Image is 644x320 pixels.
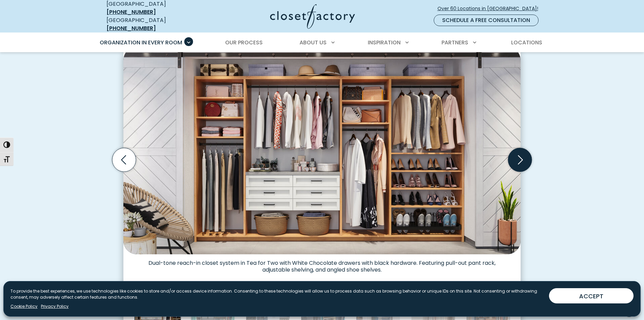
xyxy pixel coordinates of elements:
div: [GEOGRAPHIC_DATA] [106,16,205,33]
a: [PHONE_NUMBER] [106,24,156,32]
a: Over 60 Locations in [GEOGRAPHIC_DATA]! [437,3,544,15]
a: [PHONE_NUMBER] [106,8,156,16]
button: Next slide [505,145,534,174]
a: Privacy Policy [41,303,69,310]
span: Inspiration [368,39,401,46]
img: Closet Factory Logo [270,4,355,29]
p: To provide the best experiences, we use technologies like cookies to store and/or access device i... [10,288,544,300]
img: Dual-tone reach-in closet system in Tea for Two with White Chocolate drawers with black hardware.... [123,47,521,254]
button: ACCEPT [549,288,634,303]
nav: Primary Menu [95,33,549,52]
figcaption: Dual-tone reach-in closet system in Tea for Two with White Chocolate drawers with black hardware.... [123,254,521,273]
span: About Us [300,39,327,46]
span: Over 60 Locations in [GEOGRAPHIC_DATA]! [437,5,544,12]
span: Organization in Every Room [100,39,182,46]
button: Previous slide [110,145,139,174]
a: Schedule a Free Consultation [434,15,539,26]
a: Cookie Policy [10,303,38,310]
span: Partners [442,39,468,46]
span: Our Process [225,39,263,46]
span: Locations [511,39,542,46]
